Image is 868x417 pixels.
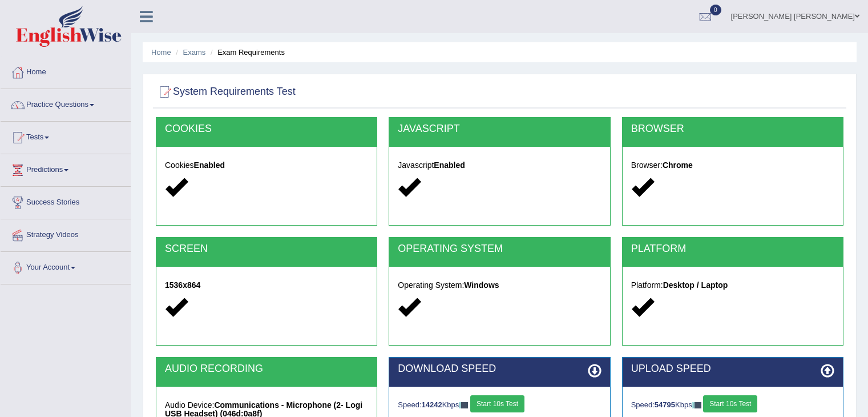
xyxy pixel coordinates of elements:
h5: Platform: [631,281,834,290]
h2: UPLOAD SPEED [631,363,834,375]
h2: AUDIO RECORDING [165,363,368,375]
a: Success Stories [1,187,131,215]
h5: Browser: [631,161,834,170]
a: Practice Questions [1,89,131,118]
img: ajax-loader-fb-connection.gif [692,402,701,408]
h2: OPERATING SYSTEM [398,243,601,255]
strong: Windows [464,280,499,290]
h2: COOKIES [165,123,368,135]
button: Start 10s Test [470,395,524,412]
button: Start 10s Test [703,395,757,412]
span: 0 [710,5,721,15]
h5: Operating System: [398,281,601,290]
h2: System Requirements Test [156,83,296,101]
h2: BROWSER [631,123,834,135]
div: Speed: Kbps [631,395,834,415]
a: Predictions [1,154,131,183]
strong: Enabled [434,161,465,170]
h2: DOWNLOAD SPEED [398,363,601,375]
a: Tests [1,122,131,150]
strong: Chrome [663,161,693,170]
a: Your Account [1,252,131,280]
strong: 54795 [655,400,675,409]
img: ajax-loader-fb-connection.gif [459,402,468,408]
h2: SCREEN [165,243,368,255]
h2: PLATFORM [631,243,834,255]
a: Strategy Videos [1,219,131,248]
a: Home [151,48,171,57]
strong: Desktop / Laptop [663,280,728,290]
strong: Enabled [194,161,225,170]
h5: Cookies [165,161,368,170]
h2: JAVASCRIPT [398,123,601,135]
a: Exams [183,48,206,57]
strong: 14242 [422,400,442,409]
strong: 1536x864 [165,280,200,290]
li: Exam Requirements [208,47,285,58]
h5: Javascript [398,161,601,170]
div: Speed: Kbps [398,395,601,415]
a: Home [1,57,131,85]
